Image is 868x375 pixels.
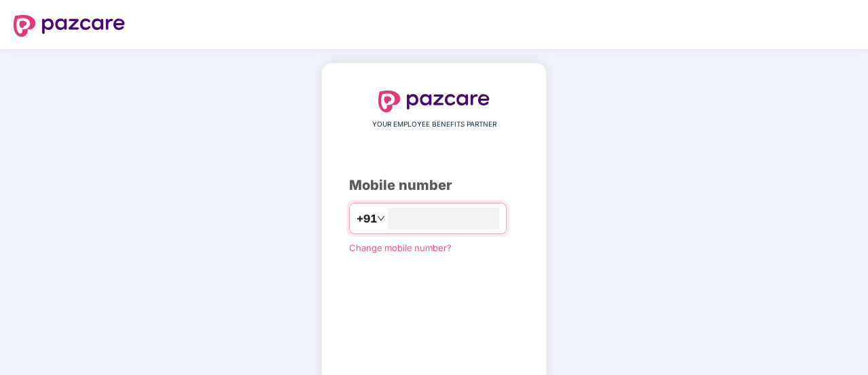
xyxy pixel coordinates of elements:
[372,119,496,130] span: YOUR EMPLOYEE BENEFITS PARTNER
[357,210,377,227] span: +91
[349,242,452,253] a: Change mobile number?
[377,214,385,223] span: down
[378,91,490,112] img: logo
[349,175,519,196] div: Mobile number
[14,15,125,37] img: logo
